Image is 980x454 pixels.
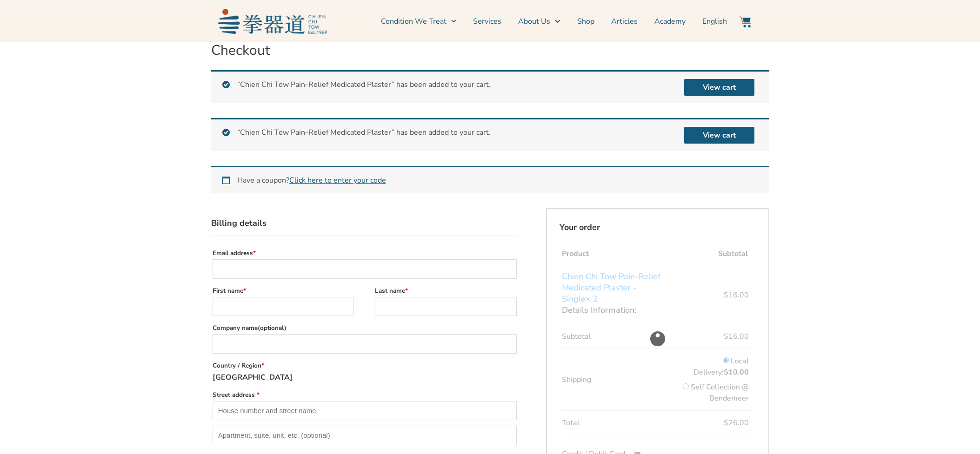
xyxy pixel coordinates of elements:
input: House number and street name [213,401,517,421]
div: Have a coupon? [211,166,769,193]
a: View cart [684,127,754,144]
a: About Us [518,10,560,33]
input: Apartment, suite, unit, etc. (optional) [213,426,517,445]
img: Website Icon-03 [740,16,751,27]
a: Shop [577,10,594,33]
a: View cart [684,79,754,96]
label: Email address [213,247,517,259]
h1: Checkout [211,42,769,59]
label: First name [213,284,354,297]
a: English [702,10,727,33]
nav: Menu [332,10,727,33]
label: Country / Region [213,359,517,372]
div: “Chien Chi Tow Pain-Relief Medicated Plaster” has been added to your cart. [211,70,769,103]
h3: Billing details [211,208,518,236]
span: English [702,16,727,27]
strong: [GEOGRAPHIC_DATA] [213,372,293,382]
a: Services [473,10,501,33]
a: Condition We Treat [381,10,456,33]
span: (optional) [258,323,287,332]
h3: Your order [546,208,769,242]
a: Articles [611,10,638,33]
label: Company name [213,322,517,334]
label: Last name [375,284,516,297]
div: “Chien Chi Tow Pain-Relief Medicated Plaster” has been added to your cart. [211,118,769,151]
label: Street address [213,388,517,401]
a: Academy [654,10,686,33]
a: Enter your coupon code [289,175,386,185]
